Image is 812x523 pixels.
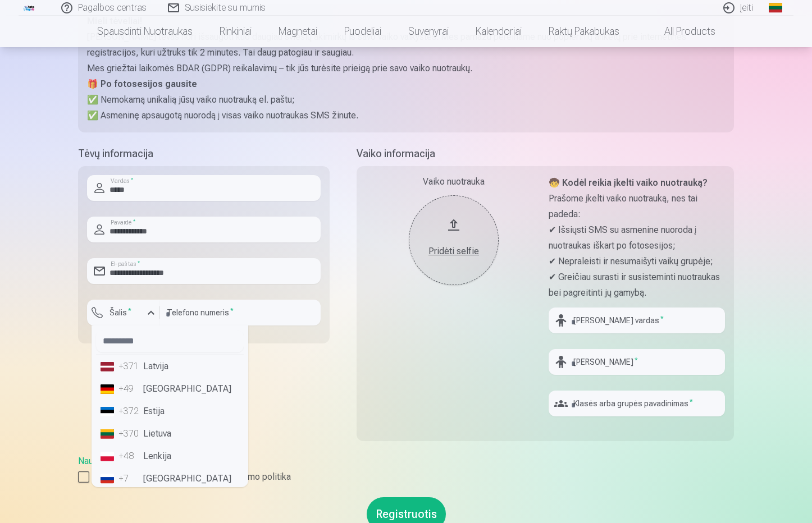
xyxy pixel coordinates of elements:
button: Pridėti selfie [409,195,499,285]
div: Vaiko nuotrauka [366,175,542,189]
label: Šalis [105,307,136,318]
h5: Tėvų informacija [78,146,330,162]
p: ✔ Išsiųsti SMS su asmenine nuoroda į nuotraukas iškart po fotosesijos; [549,222,725,254]
img: /fa2 [23,4,35,11]
a: Rinkiniai [206,16,265,47]
li: Lenkija [96,445,244,467]
div: +372 [118,405,141,418]
div: , [78,455,734,484]
li: [GEOGRAPHIC_DATA] [96,467,244,490]
h5: Vaiko informacija [357,146,734,162]
div: +370 [118,427,141,441]
a: Magnetai [265,16,331,47]
p: Mes griežtai laikomės BDAR (GDPR) reikalavimų – tik jūs turėsite prieigą prie savo vaiko nuotraukų. [87,61,725,76]
li: Lietuva [96,423,244,445]
strong: 🎁 Po fotosesijos gausite [87,79,197,89]
a: All products [633,16,729,47]
label: Sutinku su Naudotojo sutartimi ir privatumo politika [78,470,734,484]
a: Suvenyrai [395,16,462,47]
li: Latvija [96,355,244,378]
button: Šalis* [87,300,160,325]
p: Prašome įkelti vaiko nuotrauką, nes tai padeda: [549,191,725,222]
p: ✔ Greičiau surasti ir susisteminti nuotraukas bei pagreitinti jų gamybą. [549,269,725,301]
div: +371 [118,360,141,373]
li: Estija [96,400,244,423]
strong: 🧒 Kodėl reikia įkelti vaiko nuotrauką? [549,177,708,188]
li: [GEOGRAPHIC_DATA] [96,378,244,400]
div: +48 [118,449,141,463]
a: Spausdinti nuotraukas [84,16,206,47]
a: Raktų pakabukas [535,16,633,47]
a: Kalendoriai [462,16,535,47]
p: ✔ Nepraleisti ir nesumaišyti vaikų grupėje; [549,254,725,269]
p: ✅ Nemokamą unikalią jūsų vaiko nuotrauką el. paštu; [87,92,725,108]
a: Puodeliai [331,16,395,47]
div: +7 [118,472,141,485]
p: ✅ Asmeninę apsaugotą nuorodą į visas vaiko nuotraukas SMS žinute. [87,108,725,123]
div: +49 [118,382,141,396]
a: Naudotojo sutartis [78,456,149,466]
div: Pridėti selfie [420,245,487,258]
